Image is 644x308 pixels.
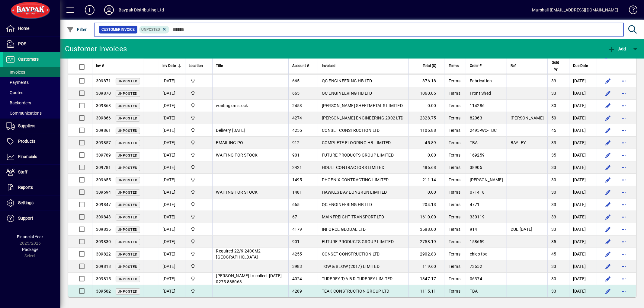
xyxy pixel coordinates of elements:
[118,92,138,96] span: Unposted
[470,62,503,69] div: Order #
[159,161,185,174] td: [DATE]
[603,150,613,160] button: Edit
[3,108,60,118] a: Communications
[96,177,111,182] span: 309655
[569,174,597,186] td: [DATE]
[159,112,185,124] td: [DATE]
[449,227,460,232] span: Terms
[322,264,380,269] span: TOW & BLOW (2017) LIMITED
[189,90,209,97] span: Baypak - Onekawa
[292,140,300,145] span: 912
[292,177,302,182] span: 1495
[619,262,629,271] button: More options
[409,149,445,161] td: 0.00
[470,103,485,108] span: 114286
[292,214,297,219] span: 67
[619,163,629,172] button: More options
[470,62,482,69] span: Order #
[6,70,25,75] span: Invoices
[569,87,597,100] td: [DATE]
[159,149,185,161] td: [DATE]
[569,273,597,285] td: [DATE]
[3,195,60,211] a: Settings
[409,124,445,137] td: 1106.88
[449,276,460,281] span: Terms
[189,127,209,134] span: Baypak - Onekawa
[322,202,372,207] span: QC ENGINEERING HB LTD
[159,260,185,273] td: [DATE]
[216,273,282,284] span: [PERSON_NAME] to collect [DATE] 0275 888063
[159,236,185,248] td: [DATE]
[322,62,405,69] div: Invoiced
[96,202,111,207] span: 309847
[603,76,613,86] button: Edit
[470,190,485,195] span: 071418
[163,62,176,69] span: Inv Date
[449,214,460,219] span: Terms
[619,101,629,110] button: More options
[96,78,111,83] span: 309871
[619,274,629,284] button: More options
[409,236,445,248] td: 2758.19
[159,87,185,100] td: [DATE]
[409,273,445,285] td: 1347.17
[603,125,613,135] button: Edit
[511,62,516,69] span: Ref
[216,190,258,195] span: WAITING FOR STOCK
[603,200,613,209] button: Edit
[159,75,185,87] td: [DATE]
[449,62,459,69] span: Terms
[118,215,138,219] span: Unposted
[619,88,629,98] button: More options
[3,21,60,36] a: Home
[423,62,436,69] span: Total ($)
[409,211,445,223] td: 1610.00
[409,198,445,211] td: 204.13
[470,140,478,145] span: TBA
[449,177,460,182] span: Terms
[551,190,556,195] span: 30
[470,264,482,269] span: 73652
[470,252,488,256] span: chico tba
[511,62,544,69] div: Ref
[118,252,138,256] span: Unposted
[189,226,209,233] span: Baypak - Onekawa
[551,177,556,182] span: 30
[139,26,170,33] mat-chip: Customer Invoice Status: Unposted
[619,249,629,259] button: More options
[603,138,613,148] button: Edit
[569,198,597,211] td: [DATE]
[292,103,302,108] span: 2453
[189,263,209,270] span: Baypak - Onekawa
[569,100,597,112] td: [DATE]
[292,78,300,83] span: 665
[65,24,88,35] button: Filter
[189,164,209,171] span: Baypak - Onekawa
[603,88,613,98] button: Edit
[3,67,60,77] a: Invoices
[409,174,445,186] td: 211.14
[449,140,460,145] span: Terms
[6,90,23,95] span: Quotes
[292,128,302,133] span: 4255
[189,62,203,69] span: Location
[18,154,37,159] span: Financials
[322,214,384,219] span: MAINFREIGHT TRANSPORT LTD
[449,153,460,157] span: Terms
[96,128,111,133] span: 309861
[18,185,33,190] span: Reports
[449,103,460,108] span: Terms
[96,190,111,195] span: 309594
[101,27,135,33] span: Customer Invoice
[118,141,138,145] span: Unposted
[96,214,111,219] span: 309843
[619,76,629,86] button: More options
[569,186,597,198] td: [DATE]
[619,224,629,234] button: More options
[65,44,127,54] div: Customer Invoices
[159,211,185,223] td: [DATE]
[409,186,445,198] td: 0.00
[118,129,138,133] span: Unposted
[6,111,42,116] span: Communications
[118,265,138,269] span: Unposted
